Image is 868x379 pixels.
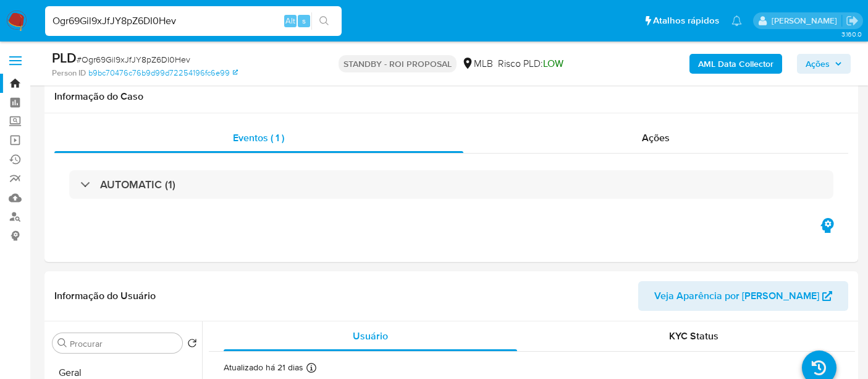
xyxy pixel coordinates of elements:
a: Sair [846,14,859,27]
span: Veja Aparência por [PERSON_NAME] [654,281,819,311]
p: STANDBY - ROI PROPOSAL [339,55,457,72]
p: erico.trevizan@mercadopago.com.br [772,15,841,27]
span: Risco PLD: [498,57,563,71]
span: # Ogr69Gil9xJfJY8pZ6DI0Hev [77,53,190,66]
span: Eventos ( 1 ) [233,131,284,145]
span: LOW [543,56,563,71]
button: Procurar [57,338,67,348]
span: s [302,15,306,27]
p: Atualizado há 21 dias [224,362,303,373]
button: Ações [797,54,851,74]
b: AML Data Collector [698,54,773,74]
button: Retornar ao pedido padrão [187,338,197,352]
button: search-icon [311,12,337,30]
span: KYC Status [669,329,718,343]
span: Atalhos rápidos [653,14,719,27]
h1: Informação do Usuário [54,290,156,302]
button: AML Data Collector [689,54,782,74]
span: Ações [642,131,670,145]
span: Usuário [353,329,388,343]
h1: Informação do Caso [54,90,848,103]
a: b9bc70476c76b9d99d72254196fc6e99 [88,68,238,79]
b: PLD [52,48,77,68]
input: Pesquise usuários ou casos... [45,13,342,29]
h3: AUTOMATIC (1) [100,178,175,191]
span: Alt [285,15,295,27]
a: Notificações [731,15,742,26]
span: Ações [806,54,830,74]
input: Procurar [70,338,177,349]
div: AUTOMATIC (1) [69,170,833,199]
div: MLB [461,57,493,71]
b: Person ID [52,68,86,79]
button: Veja Aparência por [PERSON_NAME] [638,281,848,311]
